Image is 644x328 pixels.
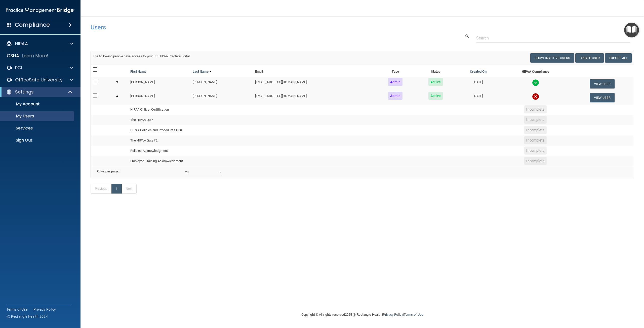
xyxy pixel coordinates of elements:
[15,65,22,71] p: PCI
[428,92,443,100] span: Active
[128,156,253,166] td: Employee Training Acknowledgment
[91,184,112,194] a: Previous
[605,53,632,63] a: Export All
[532,79,539,86] img: tick.e7d51cea.svg
[128,77,191,91] td: [PERSON_NAME]
[456,77,501,91] td: [DATE]
[270,307,454,323] div: Copyright © All rights reserved 2025 @ Rectangle Health | |
[191,91,253,104] td: [PERSON_NAME]
[15,89,34,95] p: Settings
[191,77,253,91] td: [PERSON_NAME]
[590,79,615,88] button: View User
[7,314,48,319] span: Ⓒ Rectangle Health 2024
[6,5,74,15] img: PMB logo
[524,157,547,165] span: Incomplete
[524,147,547,155] span: Incomplete
[91,24,405,31] h4: Users
[428,78,443,86] span: Active
[15,21,50,28] h4: Compliance
[3,126,72,131] p: Services
[6,89,73,95] a: Settings
[22,53,49,59] p: Learn More!
[128,135,253,146] td: The HIPAA Quiz #2
[388,78,403,86] span: Admin
[253,77,375,91] td: [EMAIL_ADDRESS][DOMAIN_NAME]
[128,91,191,104] td: [PERSON_NAME]
[456,91,501,104] td: [DATE]
[6,41,73,47] a: HIPAA
[575,53,604,63] button: Create User
[624,23,639,37] button: Open Resource Center
[476,33,630,43] input: Search
[122,184,137,194] a: Next
[416,65,456,77] th: Status
[3,114,72,119] p: My Users
[15,77,63,83] p: OfficeSafe University
[253,91,375,104] td: [EMAIL_ADDRESS][DOMAIN_NAME]
[130,69,146,75] a: First Name
[6,77,73,83] a: OfficeSafe University
[7,53,19,59] p: OSHA
[253,65,375,77] th: Email
[383,313,403,316] a: Privacy Policy
[3,138,72,143] p: Sign Out
[590,93,615,102] button: View User
[524,126,547,134] span: Incomplete
[375,65,416,77] th: Type
[97,169,119,173] b: Rows per page:
[3,102,72,107] p: My Account
[15,41,28,47] p: HIPAA
[530,53,574,63] button: Show Inactive Users
[470,69,487,75] a: Created On
[501,65,570,77] th: HIPAA Compliance
[7,307,27,312] a: Terms of Use
[111,184,122,194] a: 1
[532,93,539,100] img: cross.ca9f0e7f.svg
[128,115,253,125] td: The HIPAA Quiz
[6,65,73,71] a: PCI
[404,313,423,316] a: Terms of Use
[193,69,211,75] a: Last Name
[524,116,547,124] span: Incomplete
[524,136,547,144] span: Incomplete
[33,307,56,312] a: Privacy Policy
[388,92,403,100] span: Admin
[93,54,190,58] span: The following people have access to your PCIHIPAA Practice Portal
[524,105,547,113] span: Incomplete
[128,105,253,115] td: HIPAA Officer Certification
[128,125,253,135] td: HIPAA Policies and Procedures Quiz
[128,146,253,156] td: Policies Acknowledgment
